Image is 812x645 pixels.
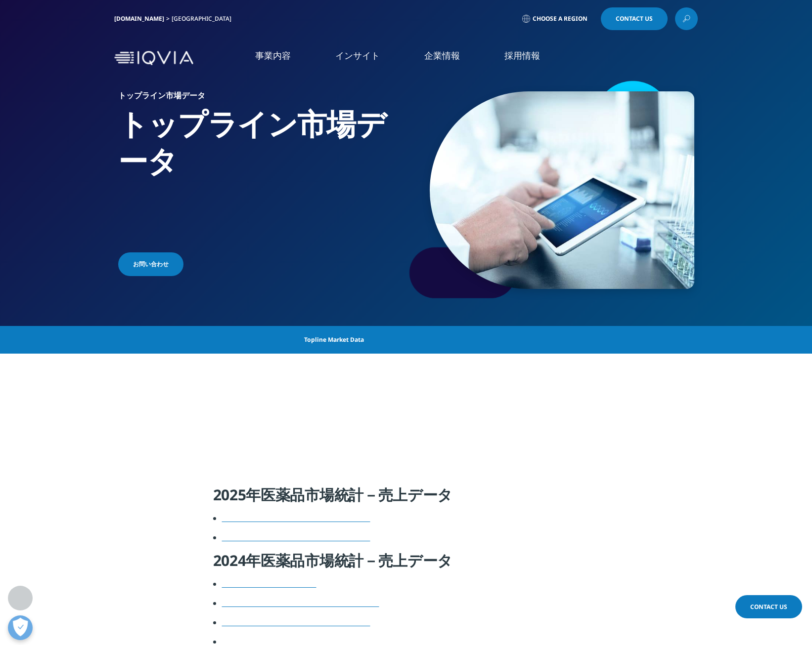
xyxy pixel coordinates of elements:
[222,617,370,628] a: 2024年第 1 四半期売上データ（1月～3月)
[222,532,370,543] a: 2025年第 2 四半期売上データ（4月～6月)
[335,49,380,62] a: インサイト
[616,16,653,22] span: Contact Us
[118,193,403,235] div: トップライン情報を開示することで、弊社は皆様と情報の共有化を図り、日本のヘルスケアの発展に貢献したいと考えています。
[114,14,164,23] a: [DOMAIN_NAME]
[430,91,694,289] img: 299_analyze-an-experiment-by-tablet.jpg
[750,603,787,611] span: Contact Us
[172,15,235,23] div: [GEOGRAPHIC_DATA]
[118,105,403,193] h1: トップライン市場データ
[533,15,587,23] span: Choose a Region
[504,49,540,62] a: 採用情報
[222,598,379,608] a: 2024年会計年度（2024年4月～2025年3月）
[222,578,316,589] a: 2024年暦年（1月〜12月）
[128,331,166,349] a: Locations
[213,485,599,512] h4: 2025年医薬品市場統計－売上データ
[213,551,599,578] h4: 2024年医薬品市場統計－売上データ
[601,7,668,30] a: Contact Us
[222,513,370,524] a: 2025年第 1 四半期売上データ（1月～3月)
[133,260,169,269] span: お問い合わせ
[237,331,304,349] a: Thought Leadership
[8,615,33,640] button: 優先設定センターを開く
[118,91,403,105] h6: トップライン市場データ
[255,49,291,62] a: 事業内容
[424,49,460,62] a: 企業情報
[166,331,237,349] a: [GEOGRAPHIC_DATA]
[213,378,599,443] p: IQVIAジャパンは、日本のヘルスケア産業の発展と透明性の創造、および社会の皆様に日本のヘルスケア市場についての理解を深めていただくため、市場規模や薬効、製薬企業および医薬品の売上、処方、疾病に...
[197,35,698,81] nav: Primary
[118,252,183,276] a: お問い合わせ
[304,331,364,349] span: Topline Market Data
[735,595,802,618] a: Contact Us
[213,443,599,485] p: 正式な情報元と、関連する注意事項、脚注については、下記リンク先からご覧ください。弊社では、日常的に市場監査結果を更新しております。そのため、以前お知らせしました市場規模や成長率が変更されている場...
